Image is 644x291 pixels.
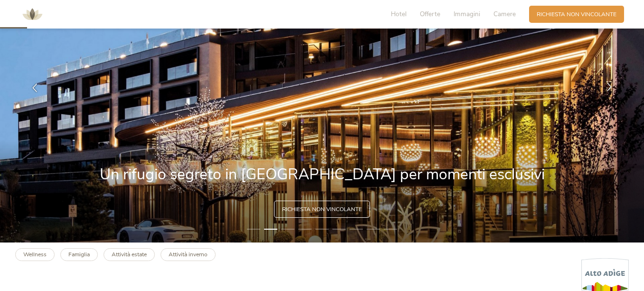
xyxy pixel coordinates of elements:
[68,251,90,258] b: Famiglia
[23,251,47,258] b: Wellness
[112,251,147,258] b: Attività estate
[282,205,362,213] span: Richiesta non vincolante
[161,248,216,261] a: Attività inverno
[493,10,516,19] span: Camere
[420,10,440,19] span: Offerte
[537,10,616,19] span: Richiesta non vincolante
[60,248,98,261] a: Famiglia
[15,248,55,261] a: Wellness
[454,10,480,19] span: Immagini
[18,11,47,17] a: AMONTI & LUNARIS Wellnessresort
[104,248,155,261] a: Attività estate
[391,10,407,19] span: Hotel
[169,251,208,258] b: Attività inverno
